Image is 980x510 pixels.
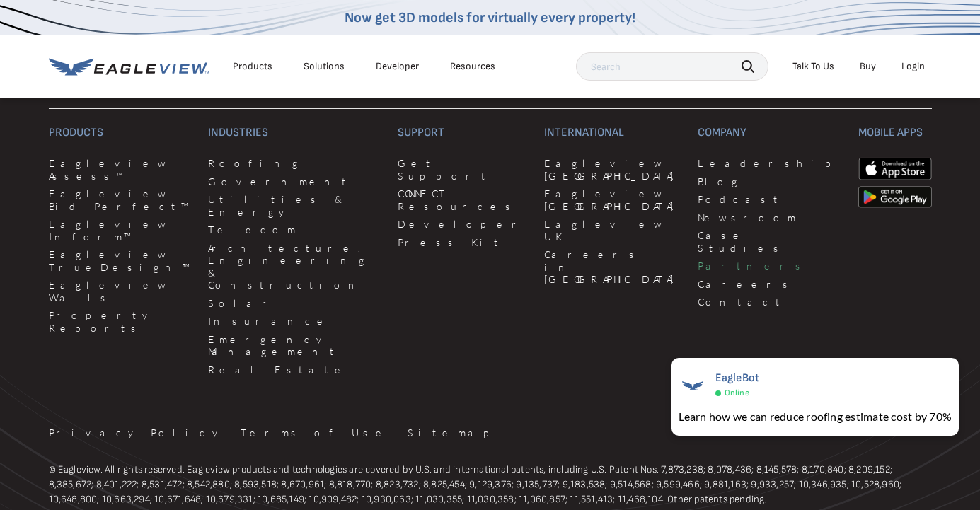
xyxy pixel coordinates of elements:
[544,187,681,212] a: Eagleview [GEOGRAPHIC_DATA]
[208,242,381,291] a: Architecture, Engineering & Construction
[241,427,391,439] a: Terms of Use
[49,218,192,243] a: Eagleview Inform™
[49,187,192,212] a: Eagleview Bid Perfect™
[858,157,932,180] img: apple-app-store.png
[698,175,841,188] a: Blog
[49,309,192,334] a: Property Reports
[544,126,681,140] h3: International
[792,60,834,73] div: Talk To Us
[208,315,381,328] a: Insurance
[698,296,841,308] a: Contact
[698,157,841,170] a: Leadership
[208,157,381,170] a: Roofing
[544,218,681,243] a: Eagleview UK
[376,60,419,73] a: Developer
[49,427,224,439] a: Privacy Policy
[208,297,381,310] a: Solar
[398,157,527,182] a: Get Support
[698,193,841,206] a: Podcast
[398,218,527,231] a: Developer
[208,175,381,188] a: Government
[450,60,495,73] div: Resources
[715,371,760,385] span: EagleBot
[49,126,192,140] h3: Products
[858,126,932,140] h3: Mobile Apps
[860,60,876,73] a: Buy
[698,211,841,224] a: Newsroom
[698,278,841,291] a: Careers
[398,126,527,140] h3: Support
[698,260,841,272] a: Partners
[49,157,192,182] a: Eagleview Assess™
[49,462,932,506] p: © Eagleview. All rights reserved. Eagleview products and technologies are covered by U.S. and int...
[208,224,381,236] a: Telecom
[725,388,749,398] span: Online
[208,364,381,376] a: Real Estate
[208,126,381,140] h3: Industries
[345,9,635,26] a: Now get 3D models for virtually every property!
[698,229,841,254] a: Case Studies
[858,186,932,209] img: google-play-store_b9643a.png
[208,333,381,358] a: Emergency Management
[398,187,527,212] a: CONNECT Resources
[698,126,841,140] h3: Company
[49,248,192,273] a: Eagleview TrueDesign™
[679,408,952,425] div: Learn how we can reduce roofing estimate cost by 70%
[576,52,768,81] input: Search
[901,60,925,73] div: Login
[398,236,527,249] a: Press Kit
[544,157,681,182] a: Eagleview [GEOGRAPHIC_DATA]
[544,248,681,286] a: Careers in [GEOGRAPHIC_DATA]
[208,193,381,218] a: Utilities & Energy
[679,371,707,400] img: EagleBot
[304,60,345,73] div: Solutions
[233,60,272,73] div: Products
[408,427,500,439] a: Sitemap
[49,279,192,303] a: Eagleview Walls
